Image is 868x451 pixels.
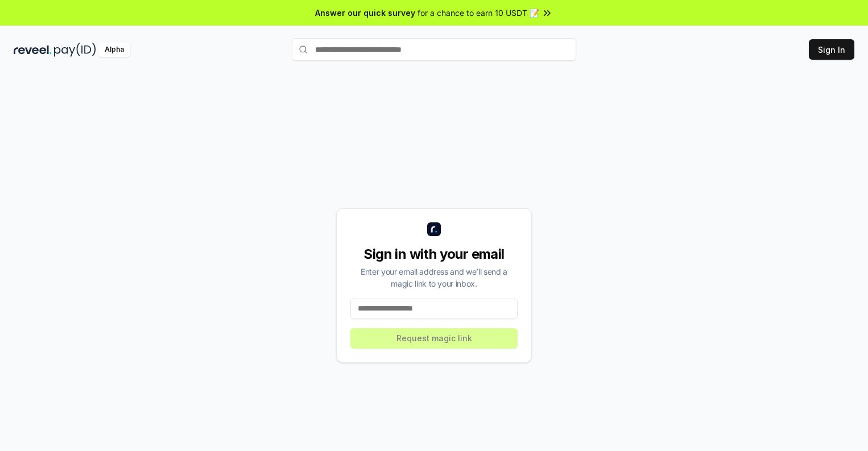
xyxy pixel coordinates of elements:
[809,39,854,60] button: Sign In
[54,43,96,57] img: pay_id
[427,222,441,236] img: logo_small
[315,7,415,19] span: Answer our quick survey
[98,43,130,57] div: Alpha
[350,245,518,263] div: Sign in with your email
[14,43,52,57] img: reveel_dark
[418,7,539,19] span: for a chance to earn 10 USDT 📝
[350,266,518,289] div: Enter your email address and we’ll send a magic link to your inbox.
